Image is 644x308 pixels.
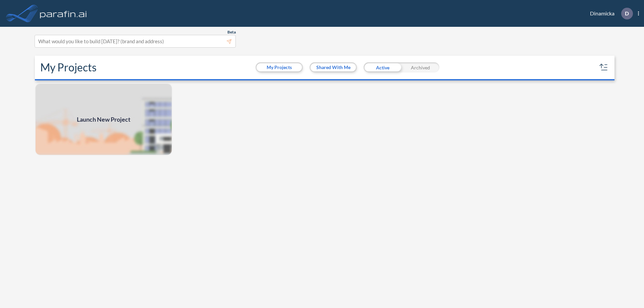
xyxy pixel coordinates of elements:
[401,62,439,72] div: Archived
[257,63,302,71] button: My Projects
[625,10,629,16] p: D
[40,61,97,74] h2: My Projects
[598,62,609,73] button: sort
[39,7,88,20] img: logo
[35,83,172,156] img: add
[227,29,236,35] span: Beta
[77,115,130,124] span: Launch New Project
[580,8,639,19] div: Dinamicka
[311,63,356,71] button: Shared With Me
[35,83,172,156] a: Launch New Project
[364,62,401,72] div: Active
